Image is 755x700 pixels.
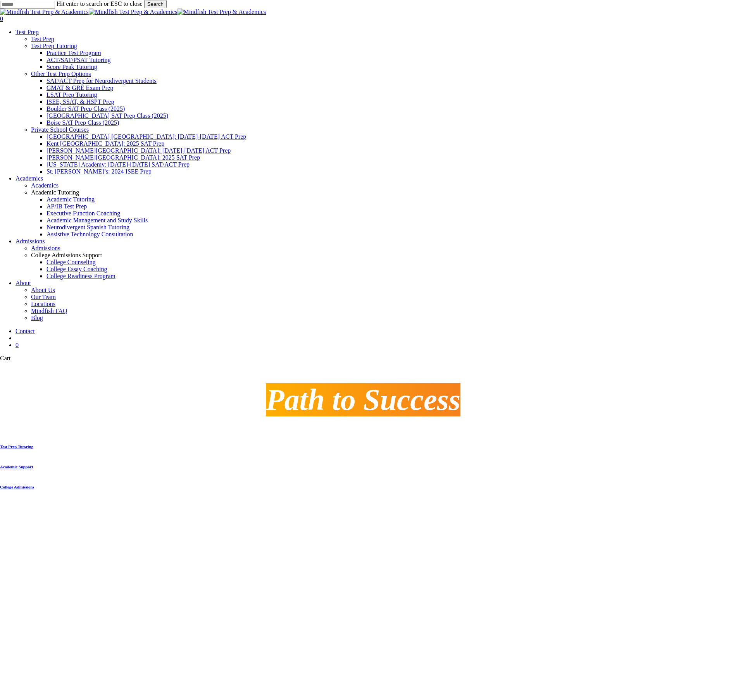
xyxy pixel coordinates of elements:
[31,294,56,300] span: Our Team
[31,36,54,42] span: Test Prep
[47,84,113,91] a: GMAT & GRE Exam Prep
[31,315,43,321] span: Blog
[47,119,119,126] a: Boise SAT Prep Class (2025)
[16,342,19,348] span: 0
[47,57,111,63] a: ACT/SAT/PSAT Tutoring
[47,161,190,168] a: [US_STATE] Academy: [DATE]-[DATE] SAT/ACT Prep
[178,9,266,15] img: Mindfish Test Prep & Academics
[16,29,39,35] a: Test Prep
[31,294,755,301] a: Our Team
[47,231,133,237] a: Assistive Technology Consultation
[47,140,164,147] a: Kent [GEOGRAPHIC_DATA]: 2025 SAT Prep
[31,182,59,189] span: Academics
[47,77,157,84] a: SAT/ACT Prep for Neurodivergent Students
[16,342,755,349] a: 0
[266,383,460,416] em: Path to Success
[31,287,55,293] span: About Us
[31,315,755,322] a: Blog
[47,273,115,279] a: College Readiness Program
[31,189,79,196] span: Academic Tutoring
[47,133,246,140] a: [GEOGRAPHIC_DATA] [GEOGRAPHIC_DATA]: [DATE]-[DATE] ACT Prep
[47,203,87,210] a: AP/IB Test Prep
[16,280,31,286] a: About
[47,112,168,119] a: [GEOGRAPHIC_DATA] SAT Prep Class (2025)
[47,217,148,224] a: Academic Management and Study Skills
[31,43,77,49] a: Test Prep Tutoring
[47,147,231,154] a: [PERSON_NAME][GEOGRAPHIC_DATA]: [DATE]-[DATE] ACT Prep
[16,175,43,182] a: Academics
[31,287,755,294] a: About Us
[47,196,95,203] a: Academic Tutoring
[31,301,55,307] span: Locations
[31,71,91,77] a: Other Test Prep Options
[31,245,60,251] span: Admissions
[31,182,755,189] a: Academics
[16,328,35,334] a: Contact
[47,168,152,175] a: St. [PERSON_NAME]’s: 2024 ISEE Prep
[47,91,97,98] a: LSAT Prep Tutoring
[31,252,102,258] span: College Admissions Support
[89,9,178,15] img: Mindfish Test Prep & Academics
[57,0,143,7] span: Hit enter to search or ESC to close
[31,126,89,133] a: Private School Courses
[47,210,120,217] a: Executive Function Coaching
[47,105,125,112] a: Boulder SAT Prep Class (2025)
[31,36,755,43] a: Test Prep
[47,259,96,265] a: College Counseling
[47,64,97,70] a: Score Peak Tutoring
[47,154,200,161] a: [PERSON_NAME][GEOGRAPHIC_DATA]: 2025 SAT Prep
[47,224,129,230] a: Neurodivergent Spanish Tutoring
[47,266,107,272] a: College Essay Coaching
[16,238,45,244] a: Admissions
[31,308,67,314] span: Mindfish FAQ
[31,245,755,252] a: Admissions
[47,50,101,56] a: Practice Test Program
[31,301,755,308] a: Locations
[47,98,114,105] a: ISEE, SSAT, & HSPT Prep
[31,308,755,315] a: Mindfish FAQ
